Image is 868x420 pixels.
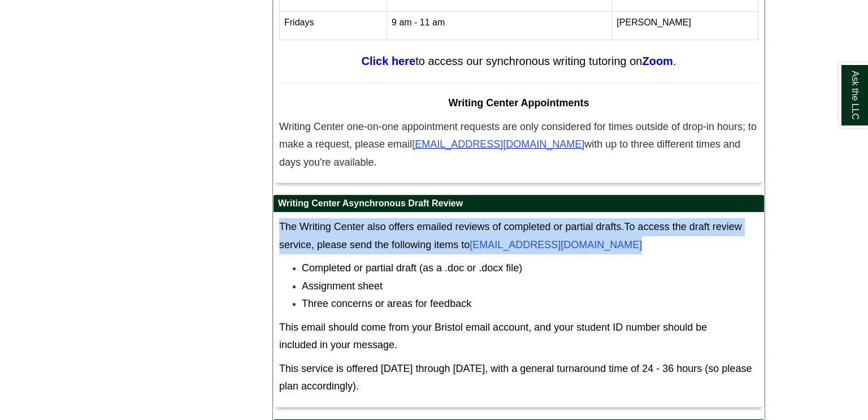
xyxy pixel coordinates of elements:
span: This email should come from your Bristol email account, and your student ID number should be incl... [279,322,707,351]
span: Writing Center Appointments [449,97,589,109]
span: Writing Center one-on-one appointment requests are only considered for times outside of drop-in h... [279,121,757,150]
span: Assignment sheet [302,280,383,292]
span: Completed or partial draft (as a .doc or .docx file) [302,262,522,274]
a: Click here [362,55,416,67]
a: Zoom [642,55,672,67]
span: This service is offered [DATE] through [DATE], with a general turnaround time of 24 - 36 hours (s... [279,363,752,392]
span: with up to three different times and days you're available. [279,138,740,168]
span: 9 am - 11 am [392,18,445,27]
a: [EMAIL_ADDRESS][DOMAIN_NAME] [470,239,642,250]
span: To access the draft review service, please send the following items to [279,221,742,250]
span: to access our synchronous writing tutoring on [415,55,642,67]
span: [EMAIL_ADDRESS][DOMAIN_NAME] [412,138,584,150]
span: Three concerns or areas for feedback [302,298,471,309]
span: Fridays [284,18,314,27]
span: The Writing Center also offers emailed reviews of completed or partial drafts. [279,221,624,232]
h2: Writing Center Asynchronous Draft Review [274,195,764,213]
span: [PERSON_NAME] [617,18,691,27]
a: [EMAIL_ADDRESS][DOMAIN_NAME] [412,140,584,149]
span: . [673,55,676,67]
